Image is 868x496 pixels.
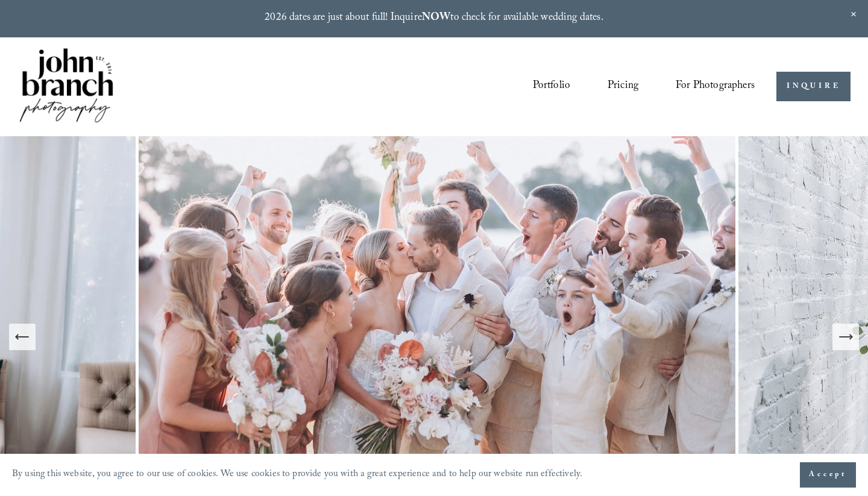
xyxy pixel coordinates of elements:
img: John Branch IV Photography [17,46,115,127]
p: By using this website, you agree to our use of cookies. We use cookies to provide you with a grea... [12,466,582,485]
button: Previous Slide [9,324,36,350]
a: Pricing [608,75,638,98]
button: Accept [800,462,856,488]
button: Next Slide [832,324,859,350]
a: INQUIRE [776,72,851,101]
a: Portfolio [533,75,571,98]
span: For Photographers [676,77,755,97]
span: Accept [809,469,847,481]
a: folder dropdown [676,75,755,98]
